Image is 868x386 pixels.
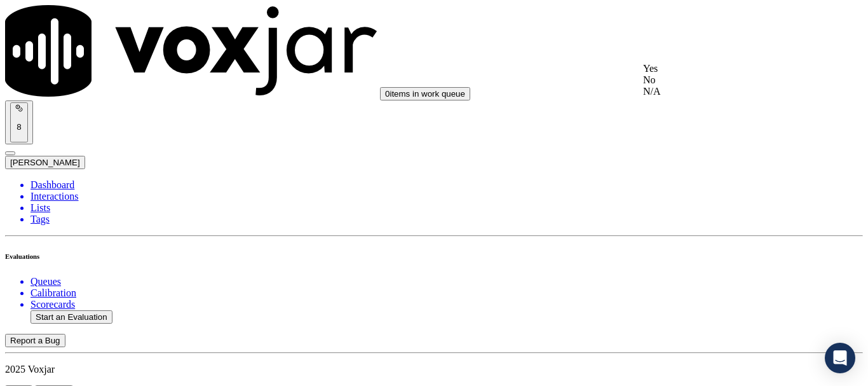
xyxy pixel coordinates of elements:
[5,334,65,347] button: Report a Bug
[15,122,23,132] p: 8
[31,179,863,191] a: Dashboard
[31,214,863,225] a: Tags
[643,63,804,74] div: Yes
[10,102,28,142] button: 8
[5,5,377,97] img: voxjar logo
[31,287,863,299] a: Calibration
[31,191,863,202] a: Interactions
[643,86,804,97] div: N/A
[31,276,863,287] a: Queues
[5,252,863,260] h6: Evaluations
[5,100,33,144] button: 8
[31,299,863,310] a: Scorecards
[5,156,85,169] button: [PERSON_NAME]
[31,310,112,324] button: Start an Evaluation
[643,74,804,86] div: No
[825,343,855,373] div: Open Intercom Messenger
[31,202,863,214] a: Lists
[5,364,863,375] p: 2025 Voxjar
[10,158,80,167] span: [PERSON_NAME]
[380,87,470,100] button: 0items in work queue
